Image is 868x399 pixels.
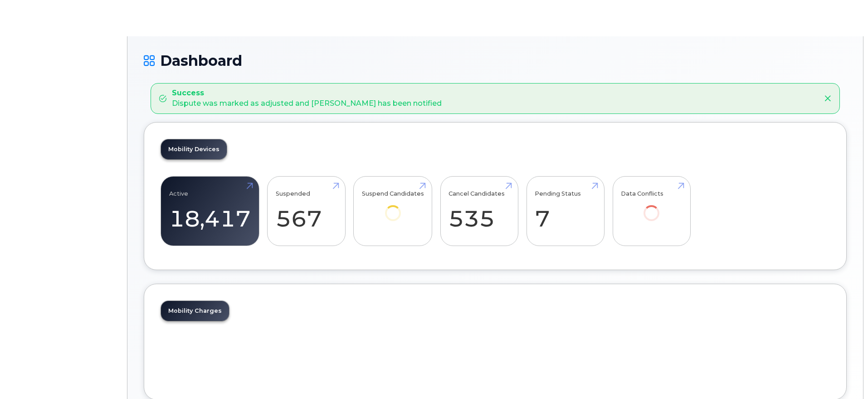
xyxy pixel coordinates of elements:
strong: Success [172,88,442,99]
h1: Dashboard [144,53,847,69]
a: Mobility Charges [161,301,229,321]
a: Suspended 567 [276,181,337,241]
a: Active 18,417 [169,181,251,241]
a: Pending Status 7 [535,181,596,241]
a: Data Conflicts [621,181,682,233]
a: Cancel Candidates 535 [449,181,510,241]
a: Mobility Devices [161,139,227,159]
div: Dispute was marked as adjusted and [PERSON_NAME] has been notified [172,88,442,109]
a: Suspend Candidates [362,181,424,233]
